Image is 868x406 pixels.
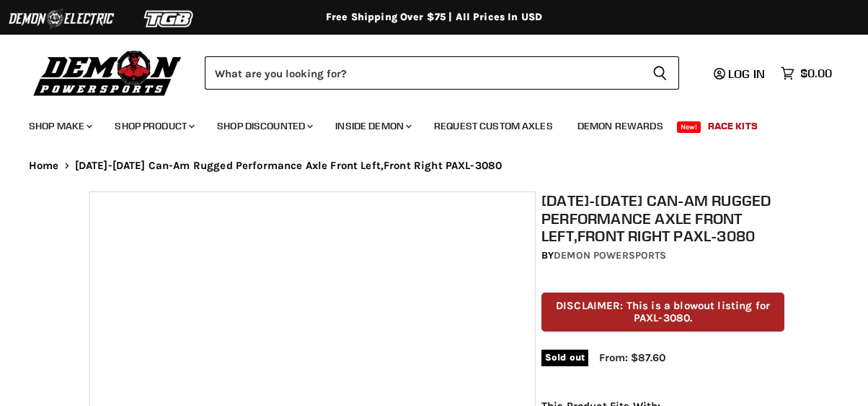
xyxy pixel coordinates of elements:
img: TGB Logo 2 [115,5,223,33]
a: Demon Rewards [567,111,674,141]
button: Search [641,56,679,90]
a: Shop Make [18,111,101,141]
p: DISCLAIMER: This is a blowout listing for PAXL-3080. [541,293,784,332]
form: Product [205,56,679,90]
a: Race Kits [697,111,769,141]
span: From: $87.60 [599,351,665,364]
a: Demon Powersports [554,249,666,262]
span: Sold out [541,350,588,366]
span: New! [677,121,701,133]
a: Request Custom Axles [423,111,564,141]
img: Demon Powersports [29,47,187,98]
input: Search [205,56,641,90]
a: Log in [707,67,774,80]
img: Demon Electric Logo 2 [7,5,115,33]
a: $0.00 [774,63,839,84]
h1: [DATE]-[DATE] Can-Am Rugged Performance Axle Front Left,Front Right PAXL-3080 [541,191,784,245]
a: Home [29,160,59,172]
span: $0.00 [800,66,832,80]
a: Shop Discounted [206,111,322,141]
span: Log in [728,66,765,81]
div: by [541,248,784,264]
ul: Main menu [18,105,828,141]
a: Inside Demon [324,111,420,141]
a: Shop Product [104,111,203,141]
span: [DATE]-[DATE] Can-Am Rugged Performance Axle Front Left,Front Right PAXL-3080 [75,160,502,172]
